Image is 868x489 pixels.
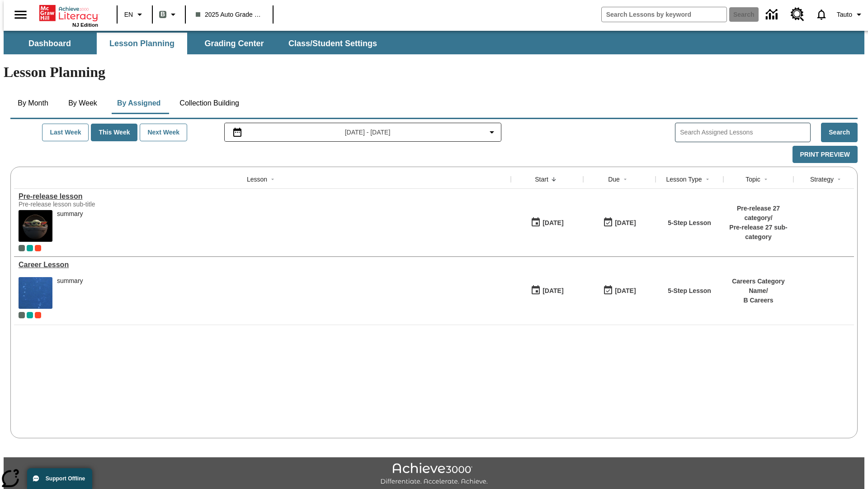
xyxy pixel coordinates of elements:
div: SubNavbar [4,33,385,54]
img: fish [19,277,52,309]
button: By Assigned [110,92,168,114]
div: [DATE] [542,217,563,229]
button: By Week [60,92,105,114]
div: Current Class [19,245,25,251]
a: Career Lesson, Lessons [19,261,506,269]
p: 5-Step Lesson [668,286,711,296]
a: Data Center [760,2,785,27]
div: Test 1 [35,245,41,251]
a: Resource Center, Will open in new tab [785,2,810,27]
button: Collection Building [172,92,246,114]
p: Careers Category Name / [728,277,789,296]
span: Support Offline [46,475,85,482]
span: Dashboard [28,38,71,49]
span: Grading Center [204,38,264,49]
img: Achieve3000 Differentiate Accelerate Achieve [380,463,488,486]
input: Search Assigned Lessons [680,126,810,139]
svg: Collapse Date Range Filter [486,127,497,138]
div: [DATE] [615,217,636,229]
div: Career Lesson [19,261,506,269]
div: [DATE] [615,285,636,297]
div: Test 1 [35,312,41,318]
span: Lesson Planning [109,38,175,49]
span: Class/Student Settings [288,38,377,49]
button: Class/Student Settings [281,33,384,54]
button: Sort [702,174,713,185]
button: By Month [10,92,56,114]
div: SubNavbar [4,31,864,54]
img: hero alt text [19,210,52,242]
button: Language: EN, Select a language [120,6,149,23]
p: Pre-release 27 category / [728,204,789,223]
div: Pre-release lesson sub-title [19,201,154,208]
div: Current Class [19,312,25,318]
div: Lesson [247,175,267,184]
div: Strategy [810,175,834,184]
span: EN [124,10,133,19]
div: 2025 Auto Grade 1 A [27,245,33,251]
p: Pre-release 27 sub-category [728,223,789,242]
input: search field [602,7,726,22]
button: 01/13/25: First time the lesson was available [528,282,566,299]
button: Grading Center [189,33,279,54]
a: Home [39,4,98,22]
button: Support Offline [27,468,92,489]
button: Last Week [42,124,89,141]
div: summary [57,210,83,218]
button: Sort [620,174,631,185]
button: Open side menu [7,1,34,28]
div: summary [57,210,83,242]
div: [DATE] [542,285,563,297]
button: Select the date range menu item [228,127,498,138]
h1: Lesson Planning [4,64,864,81]
div: Start [535,175,548,184]
div: Topic [745,175,760,184]
button: This Week [91,124,137,141]
p: B Careers [728,296,789,305]
button: Search [821,123,858,142]
button: 01/22/25: First time the lesson was available [528,214,566,231]
div: summary [57,277,83,309]
button: Sort [267,174,278,185]
button: Sort [760,174,771,185]
span: B [160,9,165,20]
div: Pre-release lesson [19,192,506,201]
button: Boost Class color is gray green. Change class color [156,6,182,23]
div: Lesson Type [666,175,702,184]
a: Notifications [810,3,833,26]
span: NJ Edition [72,22,98,28]
a: Pre-release lesson, Lessons [19,192,506,201]
button: 01/25/26: Last day the lesson can be accessed [600,214,639,231]
p: 5-Step Lesson [668,218,711,228]
button: Dashboard [5,33,95,54]
button: Next Week [140,124,187,141]
div: Due [608,175,620,184]
button: Lesson Planning [97,33,187,54]
button: Print Preview [793,146,858,163]
span: Tauto [837,10,852,19]
div: summary [57,277,83,285]
div: 2025 Auto Grade 1 A [27,312,33,318]
div: Home [39,3,98,28]
span: 2025 Auto Grade 1 B [196,10,263,19]
button: 01/17/26: Last day the lesson can be accessed [600,282,639,299]
button: Sort [834,174,844,185]
button: Profile/Settings [833,6,868,23]
button: Sort [548,174,559,185]
span: [DATE] - [DATE] [345,128,391,137]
